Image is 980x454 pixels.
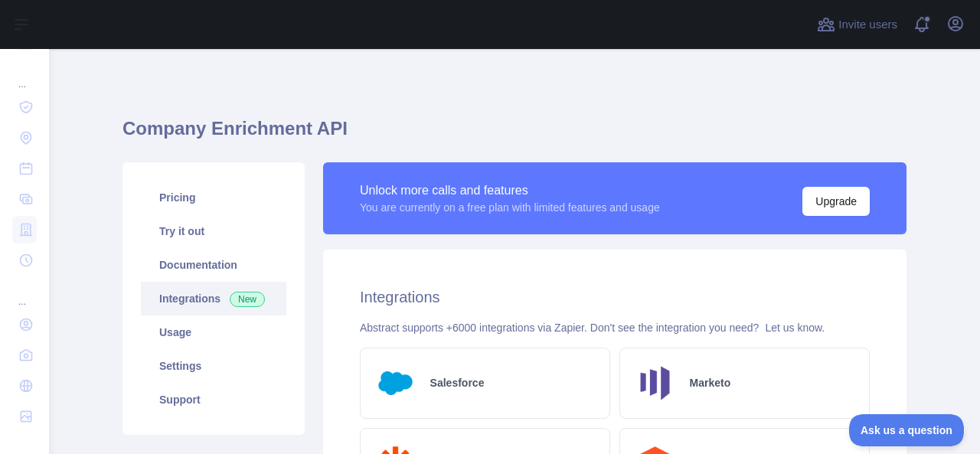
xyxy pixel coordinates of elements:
[765,322,825,334] a: Let us know.
[814,12,900,37] button: Invite users
[122,116,906,153] h1: Company Enrichment API
[373,361,418,406] img: Logo
[141,248,286,282] a: Documentation
[802,187,870,216] button: Upgrade
[141,214,286,248] a: Try it out
[141,282,286,315] a: Integrations New
[849,414,965,446] iframe: Toggle Customer Support
[632,361,678,406] img: Logo
[141,383,286,416] a: Support
[141,181,286,214] a: Pricing
[360,200,660,215] div: You are currently on a free plan with limited features and usage
[360,320,870,335] div: Abstract supports +6000 integrations via Zapier. Don't see the integration you need?
[141,349,286,383] a: Settings
[430,375,485,390] h2: Salesforce
[360,181,660,200] div: Unlock more calls and features
[141,315,286,349] a: Usage
[12,277,37,308] div: ...
[838,16,897,34] span: Invite users
[12,60,37,90] div: ...
[360,286,870,308] h2: Integrations
[230,292,265,307] span: New
[690,375,731,390] h2: Marketo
